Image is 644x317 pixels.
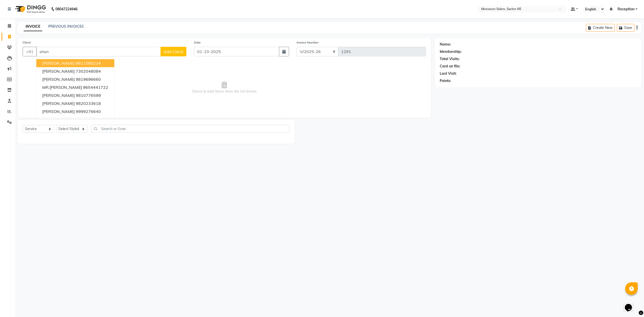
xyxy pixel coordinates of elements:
[42,77,75,82] span: [PERSON_NAME]
[440,49,462,54] div: Membership:
[76,101,101,106] ngb-highlight: 9820233618
[42,109,75,114] span: [PERSON_NAME]
[55,2,77,16] b: 08047224946
[160,47,186,56] button: Add Client
[42,117,82,122] span: Mr. [PERSON_NAME]
[618,7,634,12] span: Reception
[36,47,161,56] input: Search by Name/Mobile/Email/Code
[194,40,201,45] label: Date
[23,40,31,45] label: Client
[23,47,37,56] button: +91
[76,69,101,74] ngb-highlight: 7302048084
[440,56,460,62] div: Total Visits:
[623,297,639,312] iframe: chat widget
[83,85,108,90] ngb-highlight: 9654441722
[42,61,75,66] span: [PERSON_NAME]
[48,24,84,29] a: PREVIOUS INVOICES
[24,22,42,31] a: INVOICE
[23,62,426,113] span: Select & add items from the list below
[440,42,451,47] div: Name:
[76,109,101,114] ngb-highlight: 9999276640
[440,78,451,84] div: Points:
[617,24,634,32] button: Save
[13,2,47,16] img: logo
[42,85,82,90] span: MR.[PERSON_NAME]
[164,49,183,54] span: Add Client
[42,93,75,98] span: [PERSON_NAME]
[76,61,101,66] ngb-highlight: 9811580234
[76,93,101,98] ngb-highlight: 9810776599
[76,77,101,82] ngb-highlight: 9819696660
[91,125,290,133] input: Search or Scan
[42,101,75,106] span: [PERSON_NAME]
[42,69,75,74] span: [PERSON_NAME]
[440,64,460,69] div: Card on file:
[297,40,318,45] label: Invoice Number
[83,117,108,122] ngb-highlight: 9650227228
[586,24,615,32] button: Create New
[440,71,457,76] div: Last Visit:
